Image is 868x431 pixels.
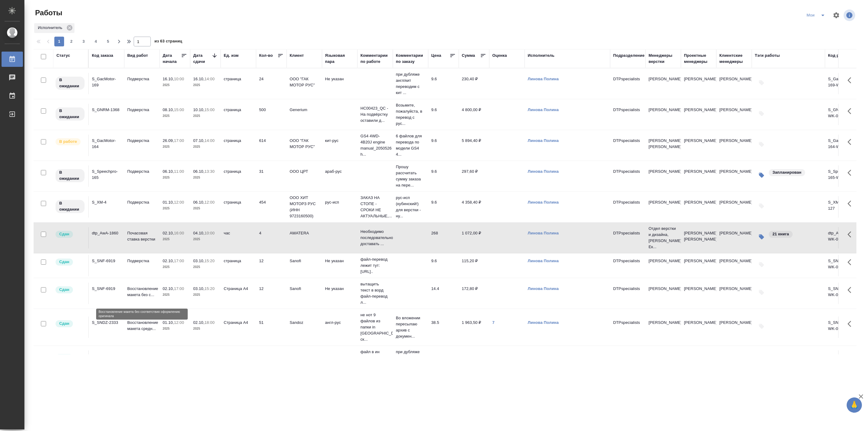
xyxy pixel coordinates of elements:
td: 9.6 [428,165,459,187]
p: Отдел верстки и дизайна, [PERSON_NAME] Ек... [649,226,678,250]
p: Необходимо последовательно доставать ... [360,229,390,247]
td: 51 [256,317,287,338]
button: Здесь прячутся важные кнопки [844,283,859,297]
td: 268 [428,227,459,248]
a: 7 [492,320,494,325]
div: 21 книга [768,230,793,238]
span: 3 [79,38,89,45]
td: Не указан [322,255,357,276]
a: Линова Полина [528,77,559,81]
p: 04.10, [193,231,204,235]
div: split button [805,10,829,20]
p: 2025 [163,82,187,88]
span: 4 [91,38,101,45]
a: Линова Полина [528,169,559,174]
td: 31 [256,165,287,187]
div: Статус [56,53,70,59]
p: 11:00 [174,169,184,174]
button: Добавить тэги [755,76,768,89]
div: Вид работ [127,53,148,59]
p: 2025 [193,292,218,298]
td: 1 387,20 ₽ [459,350,489,372]
td: DTPspecialists [610,104,646,125]
div: S_GNRM-1368 [92,107,121,113]
p: файл-перевод лежит тут: [URL].. [360,256,390,275]
p: 16.10, [193,77,204,81]
td: 24 [256,350,287,372]
div: Клиентские менеджеры [719,53,749,65]
div: S_SNDZ-2333 [92,320,121,326]
p: 2025 [163,326,187,332]
td: 57.8 [428,350,459,372]
td: 9.6 [428,73,459,94]
button: Здесь прячутся важные кнопки [844,227,859,242]
p: Sanofi [290,258,319,264]
p: 2025 [163,264,187,270]
td: страница [221,255,256,276]
td: 4 [256,227,287,248]
td: 12 [256,255,287,276]
td: S_XM-4-WK-127 [825,196,860,218]
span: Настроить таблицу [829,8,844,23]
td: 230,40 ₽ [459,73,489,94]
td: DTPspecialists [610,350,646,372]
div: Код заказа [92,53,113,59]
div: Менеджер проверил работу исполнителя, передает ее на следующий этап [55,230,85,238]
td: 5 894,40 ₽ [459,135,489,156]
button: 4 [91,37,101,46]
p: Сдан [59,287,69,293]
div: Менеджер проверил работу исполнителя, передает ее на следующий этап [55,258,85,266]
div: Исполнитель назначен, приступать к работе пока рано [55,199,85,214]
button: Здесь прячутся важные кнопки [844,165,859,180]
p: ООО "ГАК МОТОР РУС" [290,138,319,150]
p: [PERSON_NAME] [649,76,678,82]
div: Оценка [492,53,507,59]
p: 06.10, [193,169,204,174]
p: Sanofi [290,286,319,292]
p: 15:20 [204,259,215,263]
p: Сдан [59,231,69,237]
div: Код работы [828,53,852,59]
p: 03.10, [193,259,204,263]
span: Посмотреть информацию [844,9,856,21]
a: Линова Полина [528,200,559,205]
p: В ожидании [59,169,81,182]
td: DTPspecialists [610,135,646,156]
td: S_GacMotor-169-WK-008 [825,73,860,94]
p: 17:00 [174,138,184,143]
td: 9.6 [428,255,459,276]
td: S_SNF-6919-WK-003 [825,255,860,276]
div: Сумма [462,53,475,59]
span: 5 [103,38,113,45]
td: S_SNDZ-2333-WK-017 [825,317,860,338]
p: Возьмите, пожалуйста, в перевод с рус... [396,102,425,127]
p: 01.10, [163,320,174,325]
p: 10:00 [174,77,184,81]
div: Исполнитель [34,23,74,33]
div: Клиент [290,53,304,59]
a: Линова Полина [528,259,559,263]
td: S_GacMotor-164-WK-026 [825,135,860,156]
td: S_Speechpro-165-WK-010 [825,165,860,187]
div: Исполнитель [528,53,555,59]
div: Исполнитель назначен, приступать к работе пока рано [55,107,85,121]
div: Проектные менеджеры [684,53,713,65]
div: Ед. изм [224,53,239,59]
button: Добавить тэги [755,258,768,271]
p: Подверстка [127,199,157,205]
p: Восстановление макета средн... [127,320,157,332]
p: 06.10, [163,169,174,174]
button: Добавить тэги [755,353,768,367]
p: [PERSON_NAME] [649,353,678,360]
td: рус-исп [322,196,357,218]
a: Линова Полина [528,107,559,112]
p: 15:00 [204,107,215,112]
td: S_GNRM-1368-WK-002 [825,104,860,125]
p: Подверстка [127,138,157,144]
p: 2025 [163,144,187,150]
div: Подразделение [613,53,645,59]
p: В ожидании [59,200,81,212]
td: 4 358,40 ₽ [459,196,489,218]
button: Здесь прячутся важные кнопки [844,350,859,365]
td: [PERSON_NAME] [716,350,752,372]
